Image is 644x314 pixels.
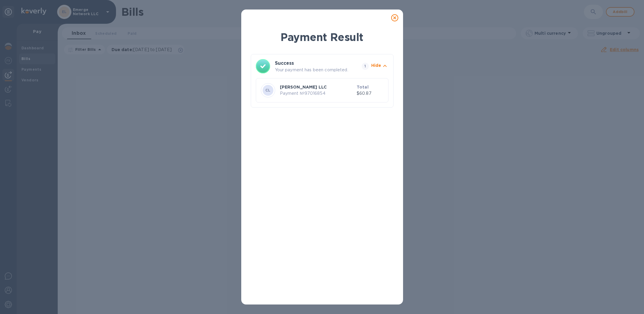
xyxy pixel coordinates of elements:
h1: Payment Result [251,30,394,45]
p: Your payment has been completed. [275,67,359,73]
b: Total [357,85,369,89]
span: 1 [362,63,369,70]
p: $60.87 [357,90,383,97]
h3: Success [275,60,351,67]
p: Payment № 97016854 [280,90,354,97]
p: [PERSON_NAME] LLC [280,84,354,90]
p: Hide [371,62,381,68]
button: Hide [371,62,388,70]
b: CL [265,88,271,92]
